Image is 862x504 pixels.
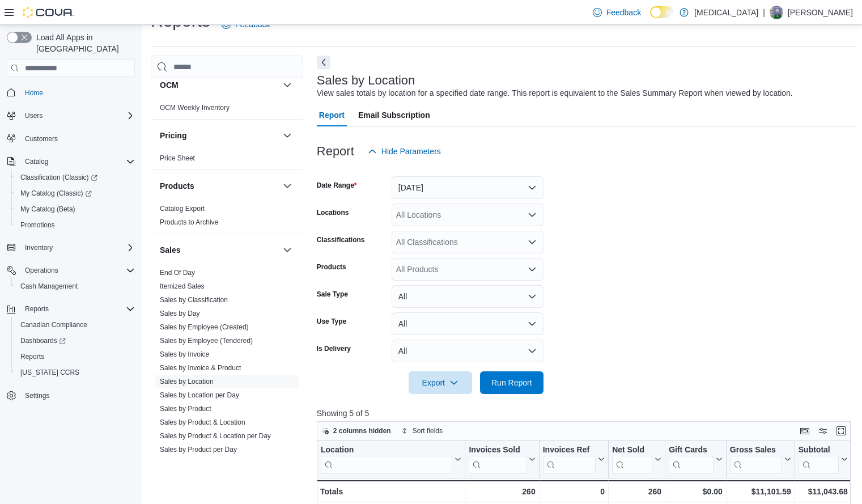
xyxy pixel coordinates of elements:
[612,445,661,474] button: Net Sold
[160,418,245,426] a: Sales by Product & Location
[588,1,646,24] a: Feedback
[16,279,82,293] a: Cash Management
[317,317,346,326] label: Use Type
[16,334,70,348] a: Dashboards
[20,264,135,277] span: Operations
[816,424,830,438] button: Display options
[612,445,652,456] div: Net Sold
[281,243,294,257] button: Sales
[480,371,543,394] button: Run Report
[20,86,48,100] a: Home
[392,176,543,199] button: [DATE]
[151,151,303,170] div: Pricing
[413,426,443,435] span: Sort fields
[491,377,532,388] span: Run Report
[2,262,139,278] button: Operations
[16,334,135,348] span: Dashboards
[160,445,237,454] span: Sales by Product per Day
[160,418,245,427] span: Sales by Product & Location
[25,111,43,120] span: Users
[469,445,526,474] div: Invoices Sold
[160,310,200,317] a: Sales by Day
[20,85,135,99] span: Home
[799,445,839,474] div: Subtotal
[160,432,271,440] a: Sales by Product & Location per Day
[20,109,135,122] span: Users
[160,269,195,277] a: End Of Day
[694,6,758,19] p: [MEDICAL_DATA]
[16,218,135,232] span: Promotions
[23,7,74,18] img: Cova
[799,445,839,456] div: Subtotal
[20,155,135,168] span: Catalog
[317,344,351,353] label: Is Delivery
[730,485,791,498] div: $11,101.59
[317,56,330,69] button: Next
[317,235,365,244] label: Classifications
[606,7,641,18] span: Feedback
[16,350,49,363] a: Reports
[11,278,139,294] button: Cash Management
[20,132,135,146] span: Customers
[160,103,230,112] span: OCM Weekly Inventory
[397,424,447,438] button: Sort fields
[160,79,278,91] button: OCM
[25,266,58,275] span: Operations
[160,204,205,213] span: Catalog Export
[16,202,135,216] span: My Catalog (Beta)
[319,104,345,126] span: Report
[20,302,53,316] button: Reports
[333,426,391,435] span: 2 columns hidden
[160,323,249,331] a: Sales by Employee (Created)
[20,388,135,403] span: Settings
[160,268,195,277] span: End Of Day
[16,218,60,232] a: Promotions
[612,445,652,474] div: Net Sold
[20,264,63,277] button: Operations
[160,130,186,141] h3: Pricing
[160,295,228,304] span: Sales by Classification
[321,445,452,456] div: Location
[151,101,303,119] div: OCM
[2,240,139,256] button: Inventory
[2,154,139,170] button: Catalog
[160,180,194,192] h3: Products
[20,352,44,361] span: Reports
[16,202,80,216] a: My Catalog (Beta)
[20,221,55,230] span: Promotions
[160,218,218,226] a: Products to Archive
[281,129,294,142] button: Pricing
[770,6,783,19] div: Taylor Proulx
[381,146,441,157] span: Hide Parameters
[20,336,66,345] span: Dashboards
[317,74,415,87] h3: Sales by Location
[11,201,139,217] button: My Catalog (Beta)
[16,318,92,332] a: Canadian Compliance
[317,290,348,299] label: Sale Type
[11,317,139,333] button: Canadian Compliance
[2,387,139,404] button: Settings
[16,171,102,184] a: Classification (Classic)
[20,320,87,329] span: Canadian Compliance
[25,157,48,166] span: Catalog
[11,333,139,349] a: Dashboards
[669,445,723,474] button: Gift Cards
[321,445,452,474] div: Location
[160,378,214,386] a: Sales by Location
[151,202,303,234] div: Products
[32,32,135,54] span: Load All Apps in [GEOGRAPHIC_DATA]
[20,109,47,122] button: Users
[392,312,543,335] button: All
[160,337,253,345] a: Sales by Employee (Tendered)
[160,296,228,304] a: Sales by Classification
[317,408,856,419] p: Showing 5 of 5
[20,189,92,198] span: My Catalog (Classic)
[20,173,97,182] span: Classification (Classic)
[160,104,230,112] a: OCM Weekly Inventory
[763,6,765,19] p: |
[281,179,294,193] button: Products
[160,244,278,256] button: Sales
[281,78,294,92] button: OCM
[669,445,714,456] div: Gift Cards
[160,218,218,227] span: Products to Archive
